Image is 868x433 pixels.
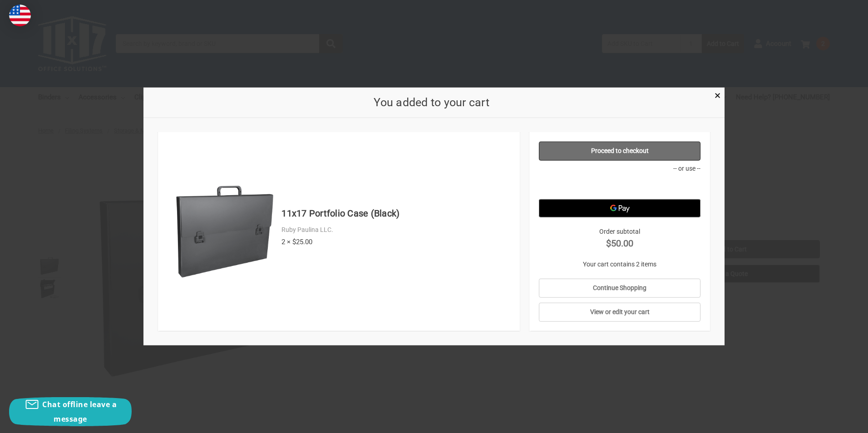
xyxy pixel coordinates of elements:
[539,260,701,269] p: Your cart contains 2 items
[539,164,701,173] p: -- or use --
[539,236,701,250] strong: $50.00
[539,199,701,217] button: Google Pay
[539,142,701,161] a: Proceed to checkout
[713,90,722,99] a: Close
[9,397,132,426] button: Chat offline leave a message
[539,177,701,195] iframe: PayPal-paypal
[281,225,510,235] div: Ruby Paulina LLC.
[715,89,720,102] span: ×
[539,303,701,322] a: View or edit your cart
[172,179,277,284] img: 11x17 Portfolio Case (Black)
[42,399,117,424] span: Chat offline leave a message
[539,279,701,298] a: Continue Shopping
[158,94,705,111] h2: You added to your cart
[539,227,701,250] div: Order subtotal
[281,207,510,220] h4: 11x17 Portfolio Case (Black)
[9,5,31,26] img: duty and tax information for United States
[281,237,510,247] div: 2 × $25.00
